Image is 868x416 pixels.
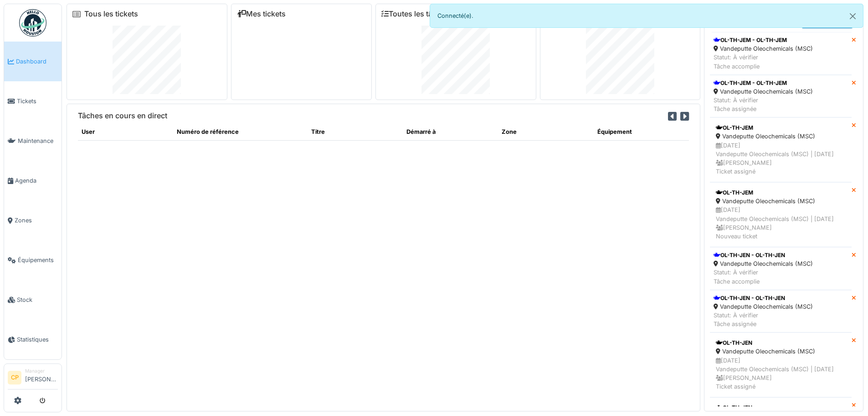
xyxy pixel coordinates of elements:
[714,311,813,328] div: Statut: À vérifier Tâche assignée
[714,259,813,268] div: Vandeputte Oleochemicals (MSC)
[714,36,813,44] div: OL-TH-JEM - OL-TH-JEM
[716,347,846,356] div: Vandeputte Oleochemicals (MSC)
[498,124,593,140] th: Zone
[25,368,58,374] div: Manager
[716,404,846,412] div: OL-TH-JEN
[18,137,58,145] span: Maintenance
[710,247,852,290] a: OL-TH-JEN - OL-TH-JEN Vandeputte Oleochemicals (MSC) Statut: À vérifierTâche accomplie
[710,32,852,75] a: OL-TH-JEM - OL-TH-JEM Vandeputte Oleochemicals (MSC) Statut: À vérifierTâche accomplie
[714,53,813,70] div: Statut: À vérifier Tâche accomplie
[17,295,58,304] span: Stock
[4,81,62,121] a: Tickets
[4,42,62,81] a: Dashboard
[710,117,852,182] a: OL-TH-JEM Vandeputte Oleochemicals (MSC) [DATE]Vandeputte Oleochemicals (MSC) | [DATE] [PERSON_NA...
[714,302,813,311] div: Vandeputte Oleochemicals (MSC)
[716,189,846,197] div: OL-TH-JEM
[4,121,62,161] a: Maintenance
[8,371,21,384] li: CP
[4,320,62,359] a: Statistiques
[8,368,58,390] a: CP Manager[PERSON_NAME]
[714,96,813,113] div: Statut: À vérifier Tâche assignée
[430,4,864,28] div: Connecté(e).
[842,4,863,28] button: Close
[714,87,813,96] div: Vandeputte Oleochemicals (MSC)
[25,368,58,387] li: [PERSON_NAME]
[78,111,167,120] h6: Tâches en cours en direct
[17,335,58,344] span: Statistiques
[4,240,62,280] a: Équipements
[716,197,846,205] div: Vandeputte Oleochemicals (MSC)
[173,124,308,140] th: Numéro de référence
[714,44,813,53] div: Vandeputte Oleochemicals (MSC)
[710,182,852,247] a: OL-TH-JEM Vandeputte Oleochemicals (MSC) [DATE]Vandeputte Oleochemicals (MSC) | [DATE] [PERSON_NA...
[19,9,46,37] img: Badge_color-CXgf-gQk.svg
[716,132,846,141] div: Vandeputte Oleochemicals (MSC)
[4,161,62,200] a: Agenda
[403,124,498,140] th: Démarré à
[710,290,852,333] a: OL-TH-JEN - OL-TH-JEN Vandeputte Oleochemicals (MSC) Statut: À vérifierTâche assignée
[716,141,846,176] div: [DATE] Vandeputte Oleochemicals (MSC) | [DATE] [PERSON_NAME] Ticket assigné
[82,128,95,135] span: translation missing: fr.shared.user
[84,10,138,18] a: Tous les tickets
[710,332,852,397] a: OL-TH-JEN Vandeputte Oleochemicals (MSC) [DATE]Vandeputte Oleochemicals (MSC) | [DATE] [PERSON_NA...
[17,97,58,105] span: Tickets
[714,251,813,259] div: OL-TH-JEN - OL-TH-JEN
[15,176,58,185] span: Agenda
[716,124,846,132] div: OL-TH-JEM
[15,216,58,225] span: Zones
[714,79,813,87] div: OL-TH-JEM - OL-TH-JEM
[716,356,846,391] div: [DATE] Vandeputte Oleochemicals (MSC) | [DATE] [PERSON_NAME] Ticket assigné
[4,200,62,240] a: Zones
[716,205,846,241] div: [DATE] Vandeputte Oleochemicals (MSC) | [DATE] [PERSON_NAME] Nouveau ticket
[714,294,813,302] div: OL-TH-JEN - OL-TH-JEN
[381,10,449,18] a: Toutes les tâches
[710,75,852,118] a: OL-TH-JEM - OL-TH-JEM Vandeputte Oleochemicals (MSC) Statut: À vérifierTâche assignée
[4,280,62,320] a: Stock
[18,256,58,264] span: Équipements
[714,268,813,285] div: Statut: À vérifier Tâche accomplie
[16,57,58,66] span: Dashboard
[237,10,286,18] a: Mes tickets
[308,124,403,140] th: Titre
[716,339,846,347] div: OL-TH-JEN
[594,124,689,140] th: Équipement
